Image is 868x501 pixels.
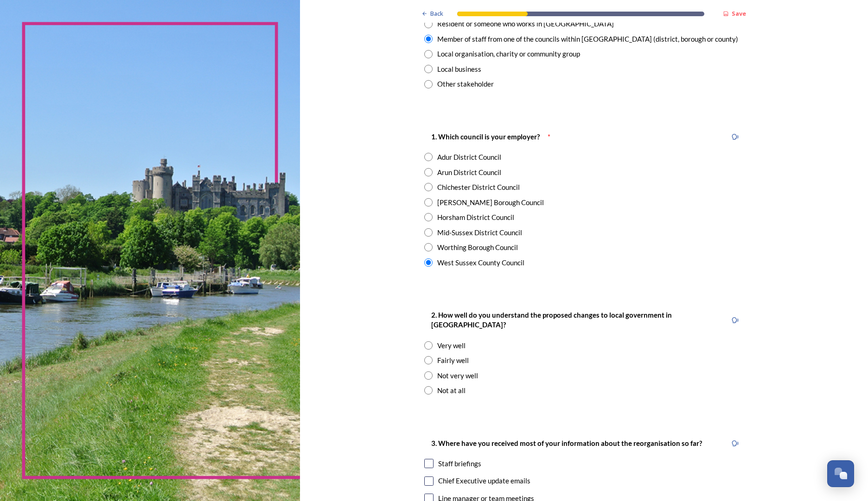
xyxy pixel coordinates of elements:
[437,19,614,29] div: Resident or someone who works in [GEOGRAPHIC_DATA]
[437,49,580,59] div: Local organisation, charity or community group
[438,476,530,486] div: Chief Executive update emails
[437,34,738,44] div: Member of staff from one of the councils within [GEOGRAPHIC_DATA] (district, borough or county)
[437,370,478,381] div: Not very well
[437,257,524,268] div: West Sussex County Council
[437,64,481,75] div: Local business
[437,79,494,89] div: Other stakeholder
[437,167,501,178] div: Arun District Council
[430,9,443,18] span: Back
[437,385,466,396] div: Not at all
[437,242,518,253] div: Worthing Borough Council
[431,132,540,141] strong: 1. Which council is your employer?
[437,227,522,238] div: Mid-Sussex District Council
[438,458,481,469] div: Staff briefings
[437,212,514,223] div: Horsham District Council
[827,460,854,487] button: Open Chat
[732,9,746,18] strong: Save
[431,439,702,447] strong: 3. Where have you received most of your information about the reorganisation so far?
[437,197,544,208] div: [PERSON_NAME] Borough Council
[437,182,520,193] div: Chichester District Council
[437,340,466,351] div: Very well
[437,355,469,366] div: Fairly well
[437,152,501,163] div: Adur District Council
[431,311,673,329] strong: 2. How well do you understand the proposed changes to local government in [GEOGRAPHIC_DATA]?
